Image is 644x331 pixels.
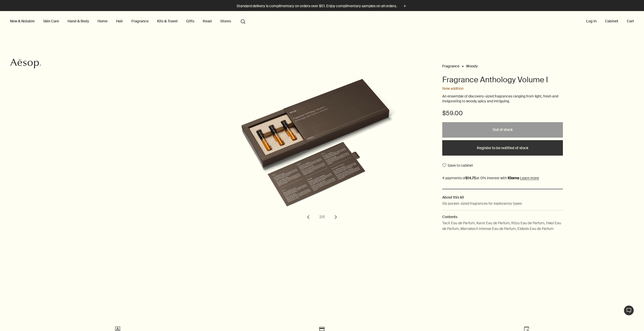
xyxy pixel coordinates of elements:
[219,18,232,24] button: Stores
[10,58,41,69] svg: Aesop
[202,18,213,24] a: Read
[66,18,90,24] a: Hand & Body
[442,201,522,206] p: Six pocket-sized fragrances for exploratory types
[442,194,563,200] h2: About this kit
[130,18,150,24] a: Fragrance
[585,11,635,32] nav: supplementary
[442,64,459,66] a: Fragrance
[604,18,619,24] a: Cabinet
[238,16,248,26] button: Open search
[442,161,473,170] button: Save to cabinet
[442,220,563,232] p: Tacit Eau de Parfum, Karst Eau de Parfum, Rōzu Eau de Parfum, Hwyl Eau de Parfum, Marrakech Inten...
[330,211,341,223] button: next slide
[237,3,397,9] p: Standard delivery is complimentary on orders over $51. Enjoy complimentary samples on all orders.
[442,75,563,85] h1: Fragrance Anthology Volume I
[97,18,109,24] a: Home
[54,79,429,222] div: Fragrance Anthology Volume I
[442,109,463,117] span: $59.00
[207,79,433,216] img: Back of Fragrance Anthology gift box
[42,18,60,24] a: Skin Care
[624,305,634,316] button: Live Assistance
[9,57,42,71] a: Aesop
[156,18,179,24] a: Kits & Travel
[303,211,314,223] button: previous slide
[442,122,563,138] button: Out of stock - $59.00
[185,18,195,24] a: Gifts
[237,3,408,9] button: Standard delivery is complimentary on orders over $51. Enjoy complimentary samples on all orders.
[442,140,563,156] button: Register to be notified of stock
[626,18,635,24] button: Cart
[585,18,598,24] button: Log in
[442,94,563,104] p: An ensemble of discovery-sized fragrances ranging from light, fresh and invigorating to woody, sp...
[466,64,478,66] a: Woody
[442,214,563,220] h2: Contents
[115,18,124,24] a: Hair
[9,11,248,32] nav: primary
[9,18,36,24] button: New & Notable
